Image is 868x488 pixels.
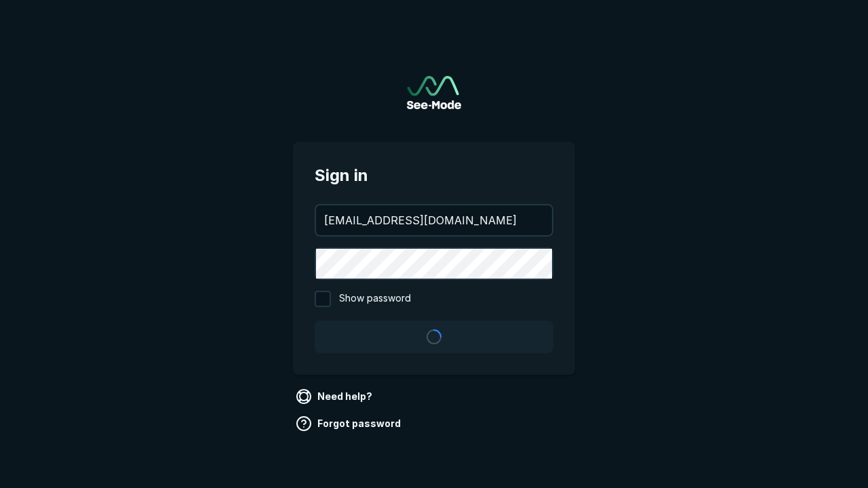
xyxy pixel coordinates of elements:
a: Forgot password [293,413,406,434]
a: Go to sign in [407,76,461,109]
span: Show password [339,291,411,307]
span: Sign in [315,163,553,188]
a: Need help? [293,386,378,407]
img: See-Mode Logo [407,76,461,109]
input: your@email.com [316,205,552,235]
